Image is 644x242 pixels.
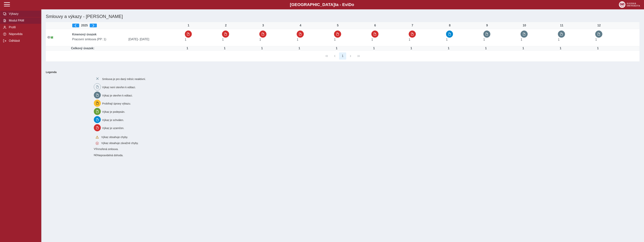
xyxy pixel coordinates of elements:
[184,47,191,50] div: Úvazek : 8 h / den. 40 h / týden.
[333,47,340,50] div: Úvazek : 8 h / den. 40 h / týden.
[72,33,97,36] b: Kmenový úvazek
[408,47,415,50] div: Úvazek : 8 h / den. 40 h / týden.
[102,110,125,113] span: Výkaz je podepsán.
[558,38,560,41] span: Úvazek : 8 h / den. 40 h / týden.
[521,24,528,27] div: 10
[94,154,98,157] span: Smlouva vnořená do kmene
[619,1,640,8] img: logo_web_su.png
[94,147,97,150] span: Smlouva vnořená do kmene
[185,24,192,27] div: 1
[595,24,603,27] div: 12
[102,102,131,105] span: Probíhají úpravy výkazu.
[339,52,346,60] button: 1
[8,12,38,16] span: Výkazy
[97,148,118,151] span: Vnořená smlouva.
[98,154,123,157] span: Nepravidelná dohoda.
[8,32,38,36] span: Nápověda
[102,118,124,121] span: Výkaz je schválen.
[102,127,124,130] span: Výkaz je uzamčen.
[558,24,565,27] div: 11
[258,47,266,50] div: Úvazek : 8 h / den. 40 h / týden.
[222,38,224,41] span: Úvazek : 8 h / den. 40 h / týden.
[221,47,228,50] div: Úvazek : 8 h / den. 40 h / týden.
[44,12,542,21] h1: Smlouvy a výkazy - [PERSON_NAME]
[445,47,452,50] div: Úvazek : 8 h / den. 40 h / týden.
[296,47,303,50] div: Úvazek : 8 h / den. 40 h / týden.
[72,24,182,27] div: 2025
[521,38,522,41] span: Úvazek : 8 h / den. 40 h / týden.
[8,39,38,43] span: Odhlásit
[371,24,379,27] div: 6
[259,38,261,41] span: Úvazek : 8 h / den. 40 h / týden.
[11,2,633,7] b: [GEOGRAPHIC_DATA] a - Evi
[297,24,304,27] div: 4
[138,38,149,41] span: - [DATE]
[101,136,128,139] span: Výkaz obsahuje chyby.
[71,46,183,51] td: Celkový úvazek:
[47,36,50,39] i: Smlouva je aktivní
[297,38,298,41] span: Úvazek : 8 h / den. 40 h / týden.
[557,47,564,50] div: Úvazek : 8 h / den. 40 h / týden.
[185,38,187,41] span: Úvazek : 8 h / den. 40 h / týden.
[371,38,373,41] span: Úvazek : 8 h / den. 40 h / týden.
[594,47,602,50] div: Úvazek : 8 h / den. 40 h / týden.
[102,86,136,89] span: Výkaz není otevřen k editaci.
[127,38,183,41] span: [DATE]
[334,38,336,41] span: Úvazek : 8 h / den. 40 h / týden.
[595,38,597,41] span: Úvazek : 8 h / den. 40 h / týden.
[446,38,448,41] span: Úvazek : 8 h / den. 40 h / týden.
[483,38,485,41] span: Úvazek : 8 h / den. 40 h / týden.
[348,2,351,7] span: D
[352,2,354,7] span: o
[8,19,38,22] span: Modul PAM
[370,47,378,50] div: Úvazek : 8 h / den. 40 h / týden.
[102,94,133,97] span: Výkaz je otevřen k editaci.
[446,24,454,27] div: 8
[409,24,416,27] div: 7
[8,26,38,29] span: Profil
[482,47,490,50] div: Úvazek : 8 h / den. 40 h / týden.
[483,24,491,27] div: 9
[71,38,127,41] span: Pracovní smlouva (PP: 1)
[222,24,229,27] div: 2
[334,24,342,27] div: 5
[51,36,53,39] span: Údaje souhlasí s údaji v Magionu
[44,69,638,75] b: Legenda
[102,78,146,81] span: Smlouva je pro daný měsíc neaktivní.
[409,38,410,41] span: Úvazek : 8 h / den. 40 h / týden.
[259,24,267,27] div: 3
[101,142,138,145] span: Výkaz obsahuje závažné chyby.
[519,47,527,50] div: Úvazek : 8 h / den. 40 h / týden.
[335,2,336,7] span: t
